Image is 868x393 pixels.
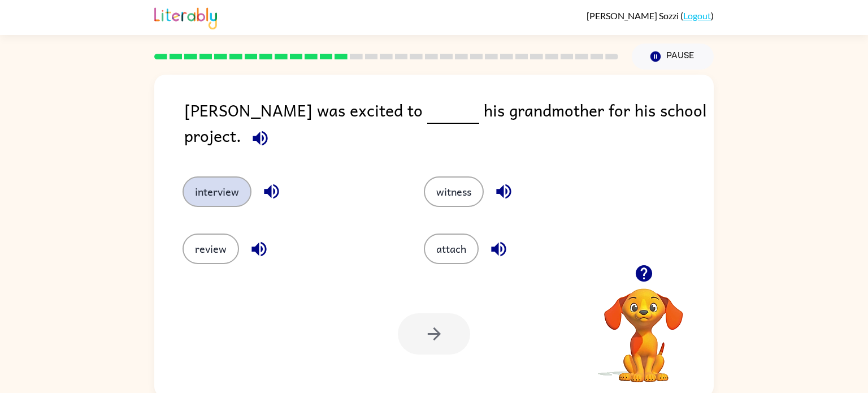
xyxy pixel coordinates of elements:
[183,176,251,207] button: interview
[424,234,479,264] button: attach
[632,44,714,70] button: Pause
[183,234,239,264] button: review
[587,10,714,21] div: ( )
[184,97,714,154] div: [PERSON_NAME] was excited to his grandmother for his school project.
[587,10,680,21] span: [PERSON_NAME] Sozzi
[424,176,484,207] button: witness
[683,10,711,21] a: Logout
[154,5,217,29] img: Literably
[587,271,700,384] video: Your browser must support playing .mp4 files to use Literably. Please try using another browser.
